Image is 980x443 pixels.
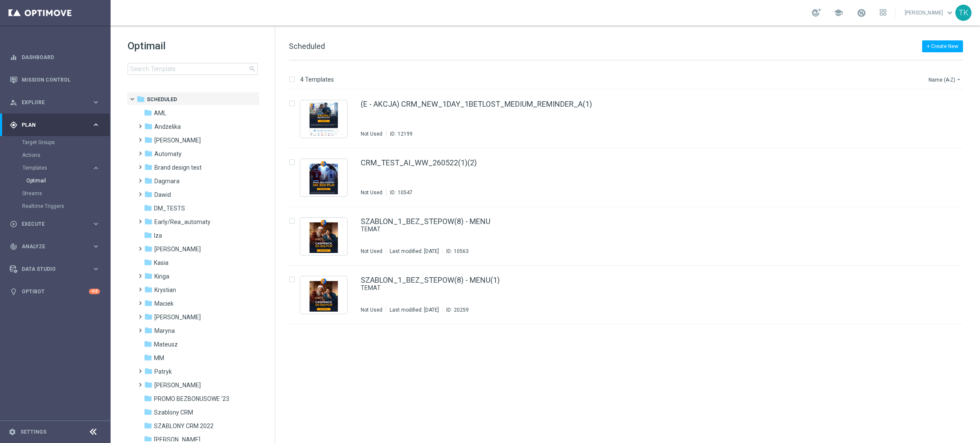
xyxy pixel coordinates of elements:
div: 10547 [398,189,413,196]
i: folder [144,421,152,430]
div: Templates [23,165,92,170]
i: folder [144,367,153,375]
span: Dagmara [154,177,179,185]
i: keyboard_arrow_right [92,265,100,273]
button: lightbulb Optibot +10 [9,288,100,295]
i: folder [144,204,152,212]
span: Maryna [154,327,175,335]
div: TEMAT [361,225,926,233]
i: arrow_drop_down [955,76,962,83]
button: play_circle_outline Execute keyboard_arrow_right [9,221,100,227]
div: ID: [386,189,413,196]
div: Execute [10,220,92,228]
span: SZABLONY CRM 2022 [154,422,214,430]
a: [PERSON_NAME]keyboard_arrow_down [904,6,955,19]
i: folder [144,394,152,403]
span: Kamil N. [154,245,201,253]
i: keyboard_arrow_right [92,242,100,250]
i: folder [144,312,153,321]
span: Early/Rea_automaty [154,218,211,226]
span: school [834,8,843,17]
span: Scheduled [147,96,177,103]
i: keyboard_arrow_right [92,164,100,172]
div: Templates [22,162,110,187]
span: Mateusz [154,341,178,348]
div: Plan [10,121,92,129]
span: Patryk [154,368,172,375]
span: DM_TESTS [154,204,185,212]
div: Press SPACE to select this row. [280,148,978,207]
i: folder [144,190,153,199]
i: track_changes [10,243,17,250]
span: Andżelika [154,123,181,131]
span: Iza [154,232,162,239]
div: 10563 [454,248,469,255]
i: keyboard_arrow_right [92,98,100,106]
i: folder [144,231,152,239]
i: folder [144,381,153,389]
a: SZABLON_1_BEZ_STEPOW(8) - MENU [361,218,490,225]
button: Mission Control [9,77,100,83]
div: Actions [22,149,110,162]
i: folder [144,408,152,416]
button: gps_fixed Plan keyboard_arrow_right [9,122,100,128]
a: Settings [20,429,46,434]
i: folder [144,163,153,171]
input: Search Template [128,63,258,75]
i: gps_fixed [10,121,17,129]
div: +10 [89,289,100,294]
i: folder [144,136,153,144]
div: ID: [442,248,469,255]
div: Press SPACE to select this row. [280,90,978,148]
span: search [249,65,256,72]
i: folder [144,149,153,158]
div: Not Used [361,131,382,137]
div: ID: [442,307,469,313]
a: CRM_TEST_AI_WW_260522(1)(2) [361,159,477,167]
div: Optimail [26,174,110,187]
i: folder [144,272,153,280]
i: play_circle_outline [10,220,17,228]
i: keyboard_arrow_right [92,220,100,228]
div: Not Used [361,189,382,196]
p: 4 Templates [300,76,334,83]
a: Actions [22,152,88,159]
a: Streams [22,190,88,197]
i: folder [144,285,153,294]
a: Target Groups [22,139,88,146]
i: folder [144,326,153,335]
i: folder [137,95,145,103]
span: Piotr G. [154,381,201,389]
div: Mission Control [10,68,100,91]
i: folder [144,217,153,226]
span: Marcin G. [154,313,201,321]
span: Scheduled [289,42,325,51]
a: TEMAT [361,284,907,292]
i: folder [144,258,152,267]
span: keyboard_arrow_down [945,8,954,17]
span: Analyze [22,244,92,249]
i: settings [9,428,16,436]
a: (E - AKCJA) CRM_NEW_1DAY_1BETLOST_MEDIUM_REMINDER_A(1) [361,100,592,108]
div: 20259 [454,307,469,313]
a: SZABLON_1_BEZ_STEPOW(8) - MENU(1) [361,276,500,284]
div: Analyze [10,243,92,250]
button: Templates keyboard_arrow_right [22,165,100,171]
a: TEMAT [361,225,907,233]
button: track_changes Analyze keyboard_arrow_right [9,243,100,250]
img: 10563.jpeg [302,220,345,253]
div: Realtime Triggers [22,200,110,213]
button: equalizer Dashboard [9,54,100,61]
div: Target Groups [22,136,110,149]
div: Not Used [361,307,382,313]
i: person_search [10,99,17,106]
span: Kinga [154,273,169,280]
img: 10547.jpeg [302,161,345,194]
span: Antoni L. [154,136,201,144]
img: 20259.jpeg [302,278,345,312]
